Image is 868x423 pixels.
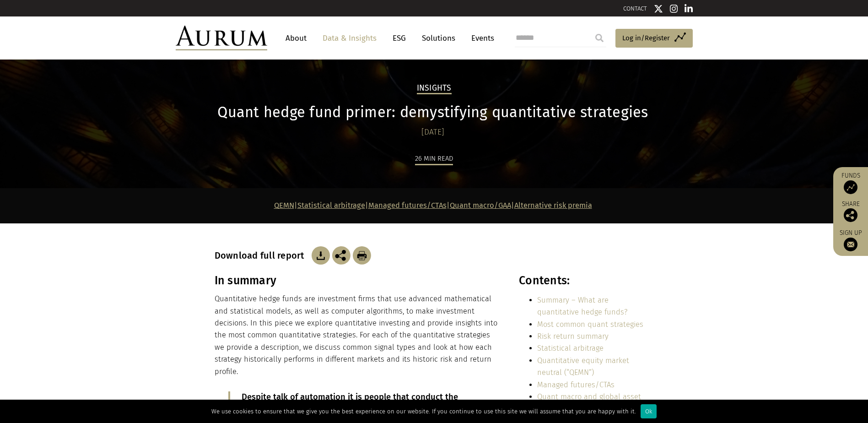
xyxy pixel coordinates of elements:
a: QEMN [274,201,294,210]
strong: | | | | [274,201,592,210]
h2: Insights [417,83,452,94]
a: Sign up [838,229,863,251]
a: Managed futures/CTAs [537,380,615,389]
a: CONTACT [623,5,647,12]
img: Linkedin icon [685,4,693,13]
a: Managed futures/CTAs [368,201,447,210]
h3: Contents: [519,274,651,287]
img: Instagram icon [670,4,678,13]
img: Share this post [332,246,350,265]
a: Summary – What are quantitative hedge funds? [537,296,627,316]
img: Aurum [176,26,267,50]
img: Sign up to our newsletter [844,238,857,251]
a: Statistical arbitrage [297,201,365,210]
a: Risk return summary [537,332,609,341]
a: Quantitative equity market neutral (“QEMN”) [537,356,629,377]
div: 26 min read [415,153,453,165]
a: Quant macro/GAA [450,201,511,210]
img: Download Article [312,246,330,265]
a: Funds [838,172,863,194]
img: Download Article [353,246,371,265]
a: About [281,30,311,47]
h3: Download full report [215,250,309,261]
a: Log in/Register [615,29,693,48]
div: Share [838,201,863,222]
div: Ok [641,404,657,418]
a: Quant macro and global asset allocation (“GAA”) [537,392,641,413]
img: Twitter icon [654,4,663,13]
p: Quantitative hedge funds are investment firms that use advanced mathematical and statistical mode... [215,293,499,378]
input: Submit [590,29,609,47]
h3: In summary [215,274,499,287]
a: Most common quant strategies [537,320,643,329]
div: [DATE] [215,126,652,139]
a: ESG [388,30,410,47]
h1: Quant hedge fund primer: demystifying quantitative strategies [215,103,652,121]
a: Solutions [417,30,460,47]
img: Access Funds [844,180,857,194]
a: Statistical arbitrage [537,344,604,352]
span: Log in/Register [622,33,670,43]
a: Events [467,30,494,47]
a: Alternative risk premia [514,201,592,210]
a: Data & Insights [318,30,381,47]
img: Share this post [844,208,857,222]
